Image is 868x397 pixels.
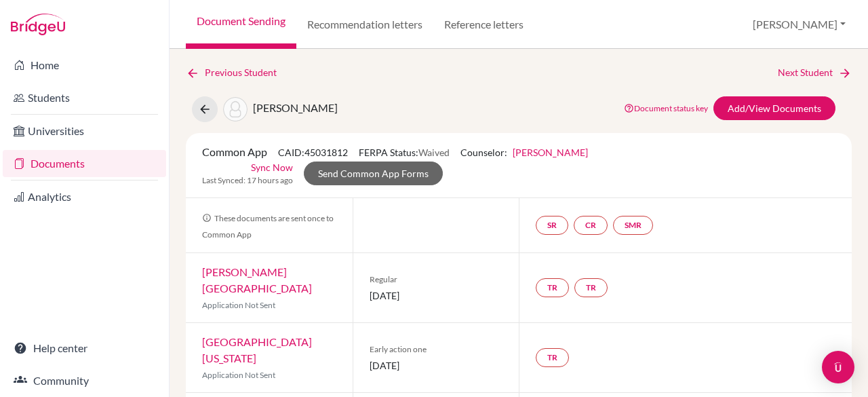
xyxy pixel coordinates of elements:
a: Next Student [778,65,852,80]
span: Common App [202,145,267,158]
span: [DATE] [370,288,503,303]
a: [GEOGRAPHIC_DATA][US_STATE] [202,335,312,364]
a: [PERSON_NAME] [513,147,588,158]
span: FERPA Status: [359,147,450,158]
a: Add/View Documents [713,96,835,120]
span: Early action one [370,343,503,356]
a: TR [536,348,569,367]
a: Help center [3,335,166,362]
span: These documents are sent once to Common App [202,213,334,240]
span: [PERSON_NAME] [253,101,338,114]
span: Counselor: [460,147,588,158]
button: [PERSON_NAME] [747,12,852,37]
a: Documents [3,150,166,177]
a: Home [3,52,166,79]
span: [DATE] [370,358,503,373]
img: Bridge-U [11,14,65,35]
span: Application Not Sent [202,300,275,310]
a: TR [574,278,608,297]
span: Last Synced: 17 hours ago [202,174,293,187]
a: Sync Now [251,160,293,174]
a: SR [536,216,568,235]
a: Document status key [624,103,708,113]
span: Regular [370,273,503,286]
div: Open Intercom Messenger [822,351,854,383]
a: [PERSON_NAME][GEOGRAPHIC_DATA] [202,265,312,295]
a: Universities [3,117,166,145]
a: TR [536,278,569,297]
span: Application Not Sent [202,370,275,380]
a: Community [3,367,166,394]
a: Students [3,84,166,111]
a: Previous Student [186,65,288,80]
a: Analytics [3,183,166,210]
span: Waived [418,147,450,158]
span: CAID: 45031812 [278,147,348,158]
a: SMR [613,216,653,235]
a: CR [574,216,608,235]
a: Send Common App Forms [304,162,443,185]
